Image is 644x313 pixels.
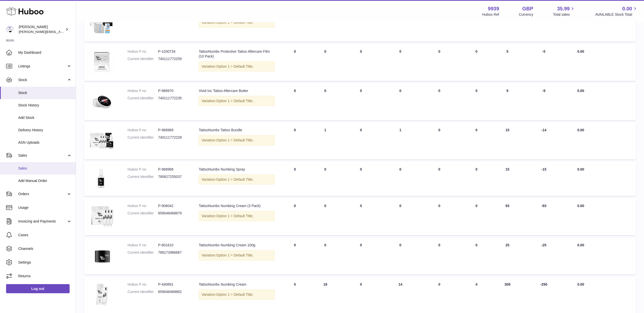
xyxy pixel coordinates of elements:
[18,64,67,69] span: Listings
[158,250,189,255] dd: 768173986667
[438,243,440,247] span: 0
[89,243,114,268] img: product image
[522,5,533,12] strong: GBP
[199,174,275,185] div: Variation:
[18,260,72,265] span: Settings
[438,204,440,208] span: 0
[577,89,584,93] span: 0.00
[18,90,72,95] span: Stock
[199,243,275,248] div: TattooNumbx Numbing Cream 100g
[6,26,14,33] img: tommyhardy@hotmail.com
[521,198,567,235] td: -93
[19,30,101,34] span: [PERSON_NAME][EMAIL_ADDRESS][DOMAIN_NAME]
[18,246,72,251] span: Channels
[158,167,189,172] dd: P-968968
[521,238,567,274] td: -25
[18,78,67,82] span: Stock
[310,83,341,120] td: 0
[341,44,382,81] td: 0
[381,162,419,196] td: 0
[341,5,382,42] td: 0
[158,204,189,208] dd: P-906042
[158,88,189,93] dd: P-968970
[158,243,189,248] dd: P-801610
[438,89,440,93] span: 0
[18,166,72,171] span: Sales
[280,198,310,235] td: 0
[199,17,275,28] div: Variation:
[199,289,275,300] div: Variation:
[216,214,254,218] span: Option 1 = Default Title;
[89,204,114,229] img: product image
[494,5,521,42] td: 3
[494,238,521,274] td: 25
[216,177,254,181] span: Option 1 = Default Title;
[459,162,494,196] td: 0
[158,128,189,133] dd: P-968969
[381,123,419,159] td: 1
[158,211,189,216] dd: 659048468879
[494,162,521,196] td: 15
[280,162,310,196] td: 0
[521,44,567,81] td: -5
[216,292,254,297] span: Option 1 = Default Title;
[199,282,275,287] div: TattooNumbx Numbing Cream
[216,64,254,68] span: Option 1 = Default Title;
[310,44,341,81] td: 0
[128,289,158,294] dt: Current identifier
[18,192,67,196] span: Orders
[128,204,158,208] dt: Huboo P no
[341,83,382,120] td: 0
[310,123,341,159] td: 1
[128,88,158,93] dt: Huboo P no
[158,289,189,294] dd: 659048468862
[216,20,254,24] span: Option 1 = Default Title;
[341,162,382,196] td: 0
[158,135,189,140] dd: 740111772228
[128,211,158,216] dt: Current identifier
[438,282,440,286] span: 0
[18,128,72,133] span: Delivery History
[482,12,499,17] div: Huboo Ref
[128,96,158,101] dt: Current identifier
[310,198,341,235] td: 0
[341,123,382,159] td: 0
[341,238,382,274] td: 0
[128,243,158,248] dt: Huboo P no
[199,96,275,106] div: Variation:
[18,178,72,183] span: Add Manual Order
[18,274,72,279] span: Returns
[199,167,275,172] div: TattooNumbx Numbing Spray
[310,238,341,274] td: 0
[128,57,158,61] dt: Current identifier
[18,233,72,237] span: Cases
[459,123,494,159] td: 0
[577,243,584,247] span: 0.00
[494,83,521,120] td: 9
[128,282,158,287] dt: Huboo P no
[128,128,158,133] dt: Huboo P no
[199,204,275,208] div: TattooNumbx Numbing Cream (3 Pack)
[488,5,499,12] strong: 9939
[494,198,521,235] td: 93
[89,128,114,153] img: product image
[128,135,158,140] dt: Current identifier
[381,238,419,274] td: 0
[199,61,275,72] div: Variation:
[438,167,440,171] span: 0
[459,5,494,42] td: 0
[577,282,584,286] span: 0.00
[341,198,382,235] td: 0
[557,5,570,12] span: 35.99
[438,49,440,53] span: 0
[128,174,158,179] dt: Current identifier
[199,211,275,221] div: Variation:
[459,238,494,274] td: 0
[553,5,575,17] a: 35.99 Total sales
[6,284,70,293] a: Log out
[89,282,114,307] img: product image
[89,88,114,114] img: product image
[622,5,632,12] span: 0.00
[158,49,189,54] dd: P-1030734
[577,204,584,208] span: 0.00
